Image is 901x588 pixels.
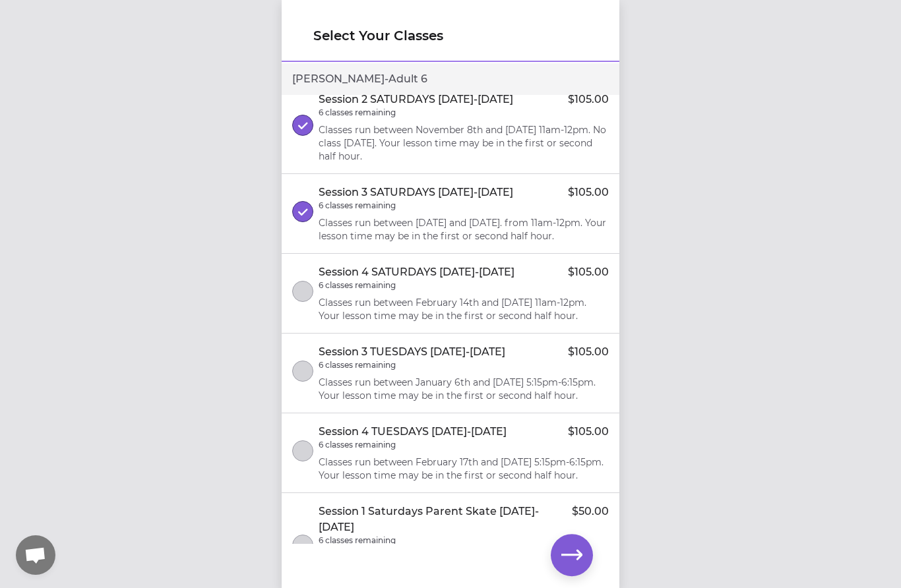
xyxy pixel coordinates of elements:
p: $105.00 [568,424,609,440]
p: 6 classes remaining [319,280,396,291]
p: 6 classes remaining [319,107,396,118]
button: select class [292,535,313,556]
p: 6 classes remaining [319,535,396,546]
button: select class [292,440,313,461]
p: Session 1 Saturdays Parent Skate [DATE]-[DATE] [319,504,572,535]
div: [PERSON_NAME] - Adult 6 [282,63,619,95]
p: $105.00 [568,344,609,360]
button: select class [292,361,313,382]
p: $50.00 [572,504,609,535]
p: Session 3 SATURDAYS [DATE]-[DATE] [319,185,513,200]
p: Session 3 TUESDAYS [DATE]-[DATE] [319,344,505,360]
p: $105.00 [568,185,609,200]
p: Classes run between February 17th and [DATE] 5:15pm-6:15pm. Your lesson time may be in the first ... [319,456,609,482]
h1: Select Your Classes [313,26,588,45]
p: 6 classes remaining [319,200,396,211]
p: Classes run between November 8th and [DATE] 11am-12pm. No class [DATE]. Your lesson time may be i... [319,123,609,163]
p: $105.00 [568,92,609,107]
div: Open chat [16,535,55,575]
p: Classes run between January 6th and [DATE] 5:15pm-6:15pm. Your lesson time may be in the first or... [319,376,609,402]
p: 6 classes remaining [319,440,396,450]
p: $105.00 [568,264,609,280]
button: select class [292,201,313,222]
p: 6 classes remaining [319,360,396,370]
p: Session 4 TUESDAYS [DATE]-[DATE] [319,424,507,440]
button: select class [292,281,313,302]
p: Session 2 SATURDAYS [DATE]-[DATE] [319,92,513,107]
p: Session 4 SATURDAYS [DATE]-[DATE] [319,264,514,280]
button: select class [292,115,313,136]
p: Classes run between [DATE] and [DATE]. from 11am-12pm. Your lesson time may be in the first or se... [319,216,609,243]
p: Classes run between February 14th and [DATE] 11am-12pm. Your lesson time may be in the first or s... [319,296,609,322]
